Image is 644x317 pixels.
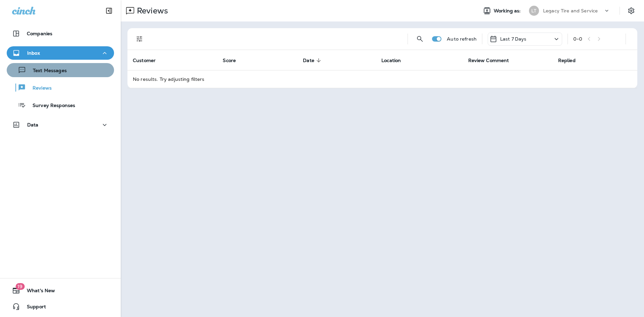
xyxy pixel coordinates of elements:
[7,98,114,112] button: Survey Responses
[133,32,146,46] button: Filters
[558,58,576,63] span: Replied
[413,32,427,46] button: Search Reviews
[7,284,114,297] button: 19What's New
[27,50,40,56] p: Inbox
[543,8,598,13] p: Legacy Tire and Service
[26,68,67,74] p: Text Messages
[127,70,637,88] td: No results. Try adjusting filters
[381,58,401,63] span: Location
[134,6,168,16] p: Reviews
[7,46,114,60] button: Inbox
[27,31,52,36] p: Companies
[223,57,245,63] span: Score
[100,4,118,17] button: Collapse Sidebar
[20,304,46,312] span: Support
[20,288,55,296] span: What's New
[303,58,314,63] span: Date
[573,36,582,42] div: 0 - 0
[7,300,114,313] button: Support
[27,122,39,127] p: Data
[223,58,236,63] span: Score
[381,57,410,63] span: Location
[15,283,24,290] span: 19
[500,36,527,42] p: Last 7 Days
[7,63,114,77] button: Text Messages
[26,85,52,92] p: Reviews
[7,118,114,131] button: Data
[303,57,323,63] span: Date
[468,57,518,63] span: Review Comment
[7,27,114,40] button: Companies
[625,5,637,17] button: Settings
[529,6,539,16] div: LT
[447,36,477,42] p: Auto refresh
[558,57,584,63] span: Replied
[133,58,156,63] span: Customer
[133,57,164,63] span: Customer
[468,58,509,63] span: Review Comment
[494,8,522,14] span: Working as:
[26,103,75,109] p: Survey Responses
[7,81,114,95] button: Reviews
